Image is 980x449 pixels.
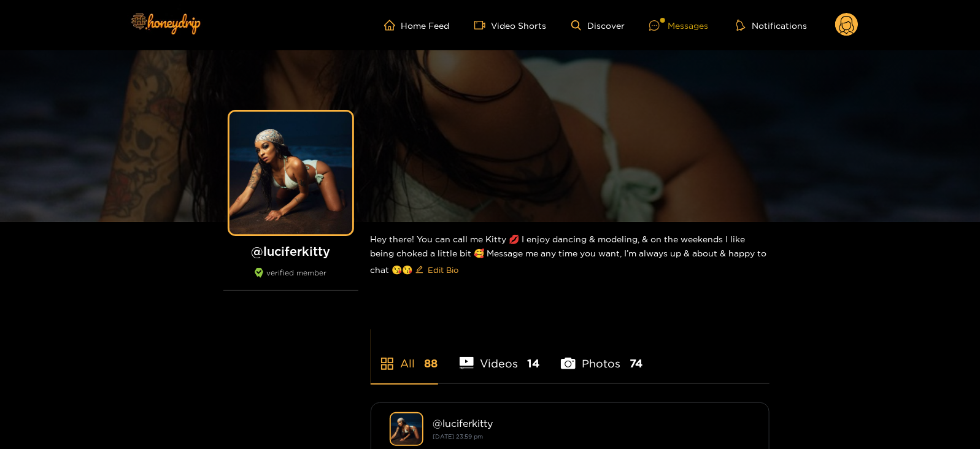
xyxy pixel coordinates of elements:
small: [DATE] 23:59 pm [433,433,484,440]
a: Discover [571,20,625,31]
div: Messages [649,18,708,33]
li: Photos [561,328,642,383]
button: Notifications [733,19,811,31]
div: verified member [223,268,358,291]
span: appstore [380,356,395,371]
a: Video Shorts [474,20,547,31]
span: 74 [630,356,642,371]
li: Videos [460,328,540,383]
span: 88 [425,356,438,371]
span: video-camera [474,20,492,31]
span: 14 [527,356,539,371]
li: All [371,328,438,383]
h1: @ luciferkitty [223,244,358,259]
div: @ luciferkitty [433,418,750,429]
span: edit [415,266,423,275]
a: Home Feed [384,20,450,31]
div: Hey there! You can call me Kitty 💋 I enjoy dancing & modeling, & on the weekends I like being cho... [371,222,770,290]
img: luciferkitty [390,412,423,446]
span: Edit Bio [428,264,459,276]
span: home [384,20,401,31]
button: editEdit Bio [413,260,461,280]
